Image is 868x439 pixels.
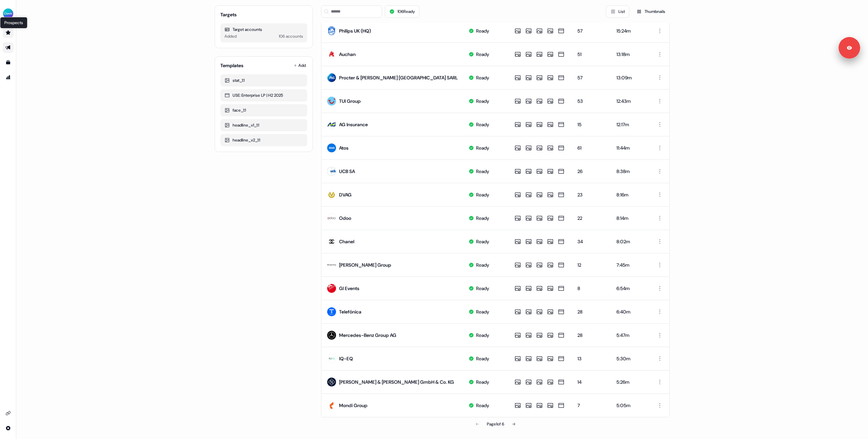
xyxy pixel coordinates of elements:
[476,51,489,58] div: Ready
[616,27,645,34] div: 15:24m
[3,57,14,68] a: Go to templates
[616,379,645,385] div: 5:26m
[224,107,303,114] div: face_1:1
[339,238,354,245] div: Chanel
[577,215,606,222] div: 22
[385,5,419,18] button: 106Ready
[577,402,606,409] div: 7
[577,168,606,175] div: 26
[577,332,606,339] div: 28
[476,285,489,292] div: Ready
[616,98,645,104] div: 12:43m
[339,98,361,104] div: TUI Group
[292,61,307,70] button: Add
[577,262,606,268] div: 12
[577,285,606,292] div: 8
[577,98,606,104] div: 53
[616,285,645,292] div: 6:54m
[339,145,349,151] div: Atos
[476,145,489,151] div: Ready
[616,145,645,151] div: 11:44m
[3,42,14,53] a: Go to outbound experience
[616,168,645,175] div: 8:38m
[220,62,243,69] div: Templates
[220,11,237,18] div: Targets
[476,402,489,409] div: Ready
[476,379,489,385] div: Ready
[339,285,359,292] div: Gl Events
[577,121,606,128] div: 15
[616,215,645,222] div: 8:14m
[577,308,606,315] div: 28
[606,5,629,18] button: List
[476,98,489,104] div: Ready
[616,308,645,315] div: 6:40m
[616,238,645,245] div: 8:02m
[339,74,458,81] div: Procter & [PERSON_NAME] [GEOGRAPHIC_DATA] SARL
[339,51,356,58] div: Auchan
[339,262,391,268] div: [PERSON_NAME] Group
[577,379,606,385] div: 14
[339,168,355,175] div: UCB SA
[616,121,645,128] div: 12:17m
[616,262,645,268] div: 7:45m
[476,332,489,339] div: Ready
[339,27,371,34] div: Philips UK (HQ)
[224,26,303,33] div: Target accounts
[224,137,303,144] div: headline_v2_1:1
[476,238,489,245] div: Ready
[339,121,368,128] div: AG Insurance
[279,33,303,40] div: 106 accounts
[224,33,237,40] div: Added
[616,332,645,339] div: 5:47m
[577,191,606,198] div: 23
[476,262,489,268] div: Ready
[339,402,368,409] div: Mondi Group
[339,379,454,385] div: [PERSON_NAME] & [PERSON_NAME] GmbH & Co. KG
[3,408,14,419] a: Go to integrations
[224,77,303,84] div: stat_1:1
[476,308,489,315] div: Ready
[339,332,396,339] div: Mercedes-Benz Group AG
[577,355,606,362] div: 13
[577,27,606,34] div: 57
[339,191,352,198] div: DVAG
[476,74,489,81] div: Ready
[224,122,303,129] div: headline_v1_1:1
[476,168,489,175] div: Ready
[616,74,645,81] div: 13:09m
[616,51,645,58] div: 13:18m
[3,72,14,83] a: Go to attribution
[476,191,489,198] div: Ready
[339,308,361,315] div: Telefónica
[224,92,303,99] div: USE: Enterprise LP | H2 2025
[577,74,606,81] div: 57
[339,355,353,362] div: IQ-EQ
[3,27,14,38] a: Go to prospects
[577,51,606,58] div: 51
[487,421,504,427] div: Page 1 of 6
[476,27,489,34] div: Ready
[476,121,489,128] div: Ready
[476,215,489,222] div: Ready
[577,145,606,151] div: 61
[577,238,606,245] div: 34
[616,191,645,198] div: 8:16m
[339,215,351,222] div: Odoo
[616,355,645,362] div: 5:30m
[3,423,14,434] a: Go to integrations
[476,355,489,362] div: Ready
[616,402,645,409] div: 5:05m
[632,5,670,18] button: Thumbnails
